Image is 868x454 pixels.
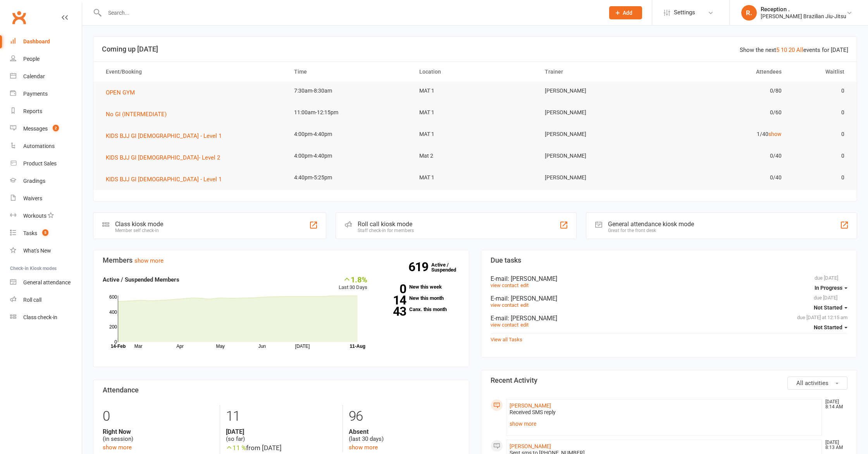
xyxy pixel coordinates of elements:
[226,443,337,453] div: from [DATE]
[106,175,227,184] button: KIDS BJJ GI [DEMOGRAPHIC_DATA] - Level 1
[102,45,848,53] h3: Coming up [DATE]
[538,62,663,82] th: Trainer
[491,275,847,282] div: E-mail
[491,295,847,302] div: E-mail
[796,46,803,53] a: All
[609,6,642,19] button: Add
[53,125,59,131] span: 2
[287,147,413,165] td: 4:00pm-4:40pm
[761,13,846,20] div: [PERSON_NAME] Brazilian Jiu-Jitsu
[538,82,663,100] td: [PERSON_NAME]
[106,111,167,118] span: No GI (INTERMEDIATE)
[412,147,538,165] td: Mat 2
[796,380,828,387] span: All activities
[491,337,522,342] a: View all Tasks
[663,169,789,187] td: 0/40
[508,315,557,322] span: : [PERSON_NAME]
[9,8,29,27] a: Clubworx
[741,5,757,21] div: R.
[10,172,82,190] a: Gradings
[510,443,551,449] a: [PERSON_NAME]
[379,294,406,306] strong: 14
[106,110,172,119] button: No GI (INTERMEDIATE)
[106,131,227,141] button: KIDS BJJ GI [DEMOGRAPHIC_DATA] - Level 1
[23,91,48,97] div: Payments
[339,275,367,284] div: 1.8%
[379,306,406,317] strong: 43
[789,46,795,53] a: 20
[23,195,42,201] div: Waivers
[10,190,82,207] a: Waivers
[520,302,529,308] a: edit
[379,296,460,301] a: 14New this month
[508,275,557,282] span: : [PERSON_NAME]
[674,4,695,21] span: Settings
[789,103,851,122] td: 0
[491,377,847,384] h3: Recent Activity
[349,444,378,451] a: show more
[287,82,413,100] td: 7:30am-8:30am
[776,46,779,53] a: 5
[538,125,663,143] td: [PERSON_NAME]
[349,405,460,428] div: 96
[23,160,57,167] div: Product Sales
[23,297,41,303] div: Roll call
[379,284,460,289] a: 0New this week
[10,155,82,172] a: Product Sales
[814,324,842,330] span: Not Started
[10,85,82,103] a: Payments
[814,320,847,334] button: Not Started
[408,261,431,273] strong: 619
[538,103,663,122] td: [PERSON_NAME]
[103,428,214,435] strong: Right Now
[379,283,406,295] strong: 0
[349,428,460,435] strong: Absent
[663,125,789,143] td: 1/40
[23,178,45,184] div: Gradings
[538,147,663,165] td: [PERSON_NAME]
[431,256,465,278] a: 619Active / Suspended
[10,50,82,68] a: People
[608,228,694,233] div: Great for the front desk
[106,154,220,161] span: KIDS BJJ GI [DEMOGRAPHIC_DATA]- Level 2
[103,428,214,443] div: (in session)
[491,282,518,288] a: view contact
[491,322,518,328] a: view contact
[103,405,214,428] div: 0
[768,131,782,137] a: show
[339,275,367,292] div: Last 30 Days
[510,418,818,429] a: show more
[538,169,663,187] td: [PERSON_NAME]
[226,444,246,452] span: 11 %
[103,276,179,283] strong: Active / Suspended Members
[23,38,50,45] div: Dashboard
[789,169,851,187] td: 0
[789,147,851,165] td: 0
[10,242,82,260] a: What's New
[23,213,46,219] div: Workouts
[10,291,82,309] a: Roll call
[226,428,337,443] div: (so far)
[10,207,82,225] a: Workouts
[821,440,847,450] time: [DATE] 8:13 AM
[349,428,460,443] div: (last 30 days)
[787,377,847,390] button: All activities
[10,225,82,242] a: Tasks 5
[510,409,818,416] div: Received SMS reply
[821,399,847,409] time: [DATE] 8:14 AM
[608,220,694,228] div: General attendance kiosk mode
[663,103,789,122] td: 0/60
[102,7,599,18] input: Search...
[287,62,413,82] th: Time
[226,405,337,428] div: 11
[358,220,414,228] div: Roll call kiosk mode
[10,138,82,155] a: Automations
[106,88,140,97] button: OPEN GYM
[491,256,847,264] h3: Due tasks
[23,143,55,149] div: Automations
[103,256,460,264] h3: Members
[10,33,82,50] a: Dashboard
[789,82,851,100] td: 0
[287,125,413,143] td: 4:00pm-4:40pm
[106,153,226,162] button: KIDS BJJ GI [DEMOGRAPHIC_DATA]- Level 2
